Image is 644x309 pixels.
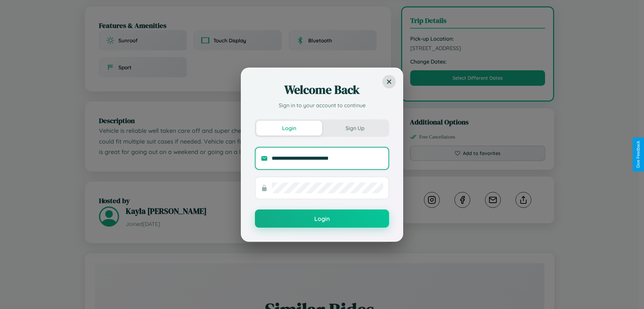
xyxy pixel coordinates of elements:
[255,209,389,228] button: Login
[256,121,322,136] button: Login
[255,101,389,109] p: Sign in to your account to continue
[322,121,388,136] button: Sign Up
[636,141,641,168] div: Give Feedback
[255,82,389,98] h2: Welcome Back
